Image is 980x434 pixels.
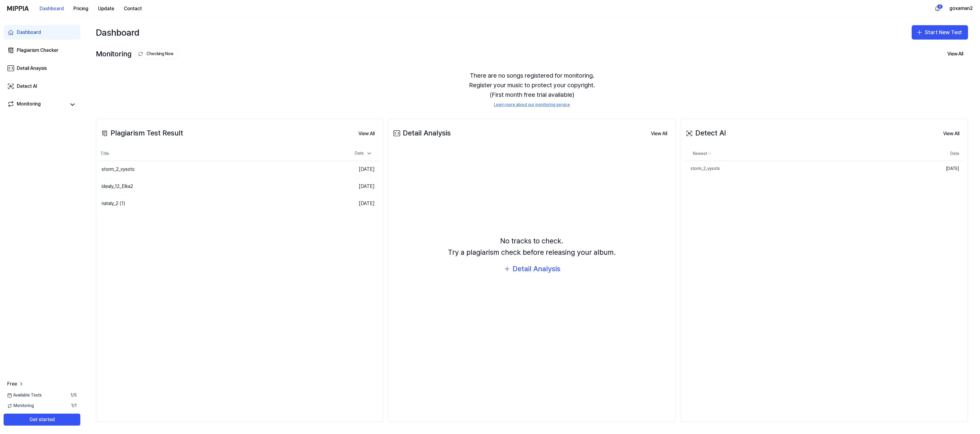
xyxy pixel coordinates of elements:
[4,414,80,426] button: Get started
[912,25,968,40] button: Start New Test
[100,147,310,161] th: Title
[4,25,80,40] a: Dashboard
[7,380,17,388] span: Free
[392,127,451,139] div: Detail Analysis
[929,147,964,161] th: Date
[938,128,964,140] button: View All
[494,102,570,108] a: Learn more about our monitoring service
[7,380,24,388] a: Free
[934,5,941,12] img: 알림
[685,161,929,177] a: storm_2_vysots
[69,3,93,15] button: Pricing
[102,183,133,190] div: idealy_12_Elka2
[685,127,726,139] div: Detect AI
[96,48,178,60] div: Monitoring
[102,200,125,207] div: nataly_2 (1)
[17,65,47,72] div: Detail Anaysis
[310,195,379,212] td: [DATE]
[7,100,66,109] a: Monitoring
[17,83,37,90] div: Detect AI
[352,149,375,158] div: Date
[7,6,29,11] img: logo
[93,3,119,15] button: Update
[17,100,41,109] div: Monitoring
[119,3,147,15] button: Contact
[17,29,41,36] div: Dashboard
[7,392,42,398] span: Available Tests
[937,4,943,9] div: 4
[938,127,964,140] a: View All
[4,43,80,58] a: Plagiarism Checker
[685,166,720,172] div: storm_2_vysots
[71,403,77,409] span: 1 / 1
[943,48,968,60] button: View All
[70,392,77,398] span: 1 / 5
[354,127,379,140] a: View All
[933,4,942,13] button: 알림4
[310,161,379,178] td: [DATE]
[4,79,80,94] a: Detect AI
[949,5,973,12] button: goxaman2
[354,128,379,140] button: View All
[448,235,616,258] div: No tracks to check. Try a plagiarism check before releasing your album.
[503,263,560,275] button: Detail Analysis
[93,0,119,17] a: Update
[646,127,672,140] a: View All
[35,3,69,15] button: Dashboard
[7,403,34,409] span: Monitoring
[96,64,968,115] div: There are no songs registered for monitoring. Register your music to protect your copyright. (Fir...
[512,263,560,275] div: Detail Analysis
[102,166,135,173] div: storm_2_vysots
[929,161,964,177] td: [DATE]
[96,23,139,42] div: Dashboard
[646,128,672,140] button: View All
[4,61,80,76] a: Detail Anaysis
[100,127,183,139] div: Plagiarism Test Result
[135,49,178,59] button: Checking Now
[17,47,58,54] div: Plagiarism Checker
[310,178,379,195] td: [DATE]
